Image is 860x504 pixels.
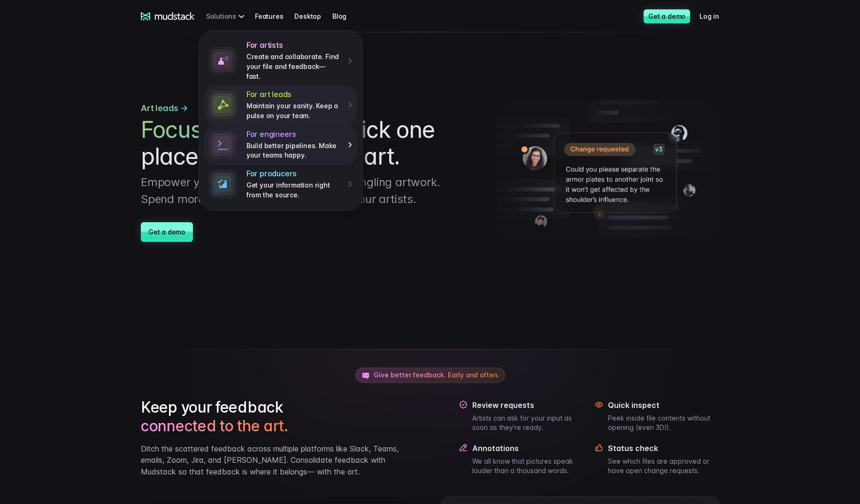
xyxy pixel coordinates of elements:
p: Get your information right from the source. [246,181,341,200]
span: Art leads → [141,102,188,114]
a: For art leadsMaintain your sanity. Keep a pulse on your team. [205,85,357,125]
a: For engineersBuild better pipelines. Make your teams happy. [205,125,357,165]
span: Last name [157,0,192,8]
span: Give better feedback. Early and often. [374,371,499,379]
img: spray paint icon [209,47,237,75]
p: See which files are approved or have open change requests. [608,457,719,475]
span: Job title [157,39,183,47]
h1: Pick one place for your team's art. [141,116,459,170]
p: Create and collaborate. Find your file and feedback— fast. [246,52,341,81]
a: Blog [332,8,358,25]
input: Work with outsourced artists? [2,170,8,176]
img: hero image todo [497,100,719,244]
h2: Keep your feedback [141,398,401,436]
h4: Review requests [472,400,584,410]
a: mudstack logo [141,12,195,21]
a: Desktop [294,8,332,25]
p: Empower your team. Waste less time wrangling artwork. Spend more time sharing feedback with your ... [141,174,459,208]
h4: Annotations [472,444,584,453]
img: stylized terminal icon [209,131,237,159]
p: Artists can ask for your input as soon as they're ready. [472,414,584,432]
p: Peek inside file contents without opening (even 3D!). [608,414,719,432]
p: We all know that pictures speak louder than a thousand words. [472,457,584,475]
span: Focus on feedback. [141,116,342,143]
a: For producersGet your information right from the source. [205,165,357,204]
span: Art team size [157,77,200,85]
h4: Quick inspect [608,400,719,410]
a: Get a demo [141,222,193,242]
a: Features [255,8,294,25]
a: Log in [699,8,730,25]
h4: For artists [246,40,341,50]
a: Get a demo [644,9,690,23]
span: connected to the art. [141,417,288,436]
h4: For producers [246,169,341,179]
h4: For engineers [246,129,341,139]
p: Ditch the scattered feedback across multiple platforms like Slack, Teams, emails, Zoom, Jira, and... [141,443,401,478]
h4: Status check [608,444,719,453]
h4: For art leads [246,90,341,99]
span: Work with outsourced artists? [11,170,109,178]
p: Build better pipelines. Make your teams happy. [246,141,341,160]
a: For artistsCreate and collaborate. Find your file and feedback— fast. [205,36,357,85]
img: stylized terminal icon [209,170,237,198]
p: Maintain your sanity. Keep a pulse on your team. [246,101,341,120]
div: Solutions [206,8,247,25]
img: connected dots icon [209,91,237,119]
